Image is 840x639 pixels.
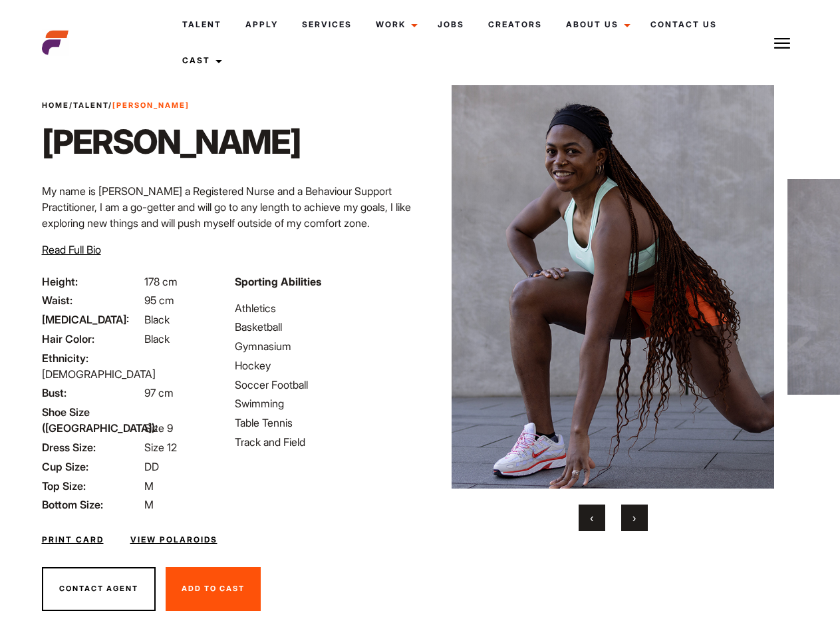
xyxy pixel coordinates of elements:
li: Table Tennis [235,415,412,431]
a: Print Card [42,534,104,546]
span: Cup Size: [42,459,142,475]
h1: [PERSON_NAME] [42,122,301,162]
a: Talent [73,101,108,110]
li: Hockey [235,357,412,373]
span: Size 12 [144,441,177,454]
img: Burger icon [774,35,790,51]
a: Work [364,7,426,43]
button: Add To Cast [166,567,261,611]
span: / / [42,100,190,111]
a: Cast [170,43,230,79]
a: Talent [170,7,233,43]
span: [DEMOGRAPHIC_DATA] [42,367,156,381]
span: Previous [590,511,593,525]
span: M [144,498,154,511]
strong: [PERSON_NAME] [112,101,190,110]
span: Next [632,511,636,525]
span: Read Full Bio [42,243,101,256]
img: cropped-aefm-brand-fav-22-square.png [42,29,69,56]
span: Size 9 [144,421,173,435]
span: Ethnicity: [42,350,142,366]
a: Contact Us [638,7,729,43]
li: Swimming [235,395,412,411]
span: Waist: [42,292,142,308]
a: Jobs [426,7,476,43]
a: Services [290,7,364,43]
span: Black [144,332,170,345]
span: Hair Color: [42,331,142,347]
span: Bottom Size: [42,497,142,513]
li: Track and Field [235,434,412,450]
span: Dress Size: [42,439,142,455]
button: Contact Agent [42,567,156,611]
span: [MEDICAL_DATA]: [42,312,142,327]
span: 95 cm [144,294,174,307]
li: Gymnasium [235,338,412,354]
span: Top Size: [42,478,142,494]
span: My name is [PERSON_NAME] a Registered Nurse and a Behaviour Support Practitioner, I am a go-gette... [42,184,411,230]
span: Height: [42,274,142,290]
li: Soccer Football [235,377,412,393]
li: Athletics [235,300,412,316]
span: Black [144,313,170,326]
a: About Us [554,7,638,43]
li: Basketball [235,319,412,335]
span: Bust: [42,385,142,401]
a: View Polaroids [130,534,217,546]
a: Apply [233,7,290,43]
span: DD [144,460,159,473]
strong: Sporting Abilities [235,275,321,288]
span: 178 cm [144,275,178,288]
span: Shoe Size ([GEOGRAPHIC_DATA]): [42,404,142,436]
a: Creators [476,7,554,43]
span: M [144,479,154,493]
span: Add To Cast [182,584,245,593]
a: Home [42,101,69,110]
span: 97 cm [144,386,174,399]
button: Read Full Bio [42,242,101,258]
